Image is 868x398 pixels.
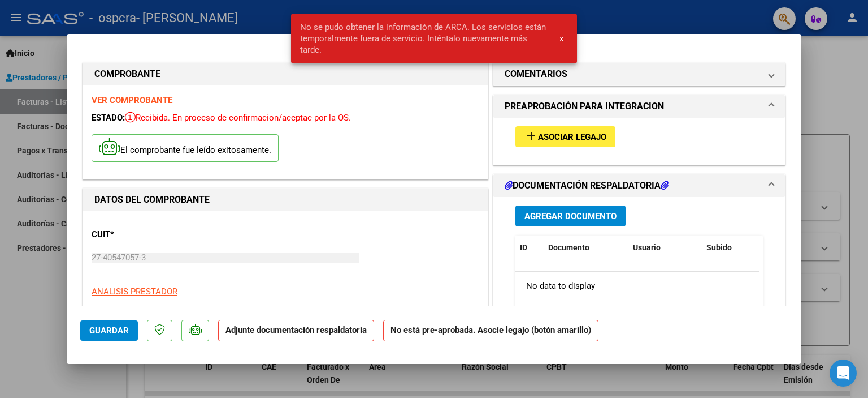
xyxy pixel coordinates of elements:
[383,320,598,342] strong: No está pre-aprobada. Asocie legajo (botón amarillo)
[550,28,572,49] button: x
[633,243,661,252] span: Usuario
[94,194,210,205] strong: DATOS DEL COMPROBANTE
[493,95,785,118] mat-expansion-panel-header: PREAPROBACIÓN PARA INTEGRACION
[125,113,351,123] span: Recibida. En proceso de confirmacion/aceptac por la OS.
[493,118,785,165] div: PREAPROBACIÓN PARA INTEGRACION
[225,325,367,335] strong: Adjunte documentación respaldatoria
[548,243,589,252] span: Documento
[92,113,125,123] span: ESTADO:
[505,179,669,192] h1: DOCUMENTACIÓN RESPALDATORIA
[628,236,702,260] datatable-header-cell: Usuario
[520,243,527,252] span: ID
[515,206,626,226] button: Agregar Documento
[706,243,732,252] span: Subido
[515,272,759,300] div: No data to display
[92,228,208,241] p: CUIT
[702,236,758,260] datatable-header-cell: Subido
[524,211,617,221] span: Agregar Documento
[92,134,279,162] p: El comprobante fue leído exitosamente.
[544,236,628,260] datatable-header-cell: Documento
[92,286,177,297] span: ANALISIS PRESTADOR
[89,326,129,336] span: Guardar
[524,129,538,143] mat-icon: add
[505,100,664,113] h1: PREAPROBACIÓN PARA INTEGRACION
[515,236,544,260] datatable-header-cell: ID
[758,236,815,260] datatable-header-cell: Acción
[94,69,160,79] strong: COMPROBANTE
[92,95,172,105] a: VER COMPROBANTE
[559,33,563,44] span: x
[830,360,857,387] div: Open Intercom Messenger
[80,320,138,341] button: Guardar
[493,174,785,197] mat-expansion-panel-header: DOCUMENTACIÓN RESPALDATORIA
[515,126,615,147] button: Asociar Legajo
[538,132,606,142] span: Asociar Legajo
[300,22,546,55] span: No se pudo obtener la información de ARCA. Los servicios están temporalmente fuera de servicio. I...
[493,63,785,85] mat-expansion-panel-header: COMENTARIOS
